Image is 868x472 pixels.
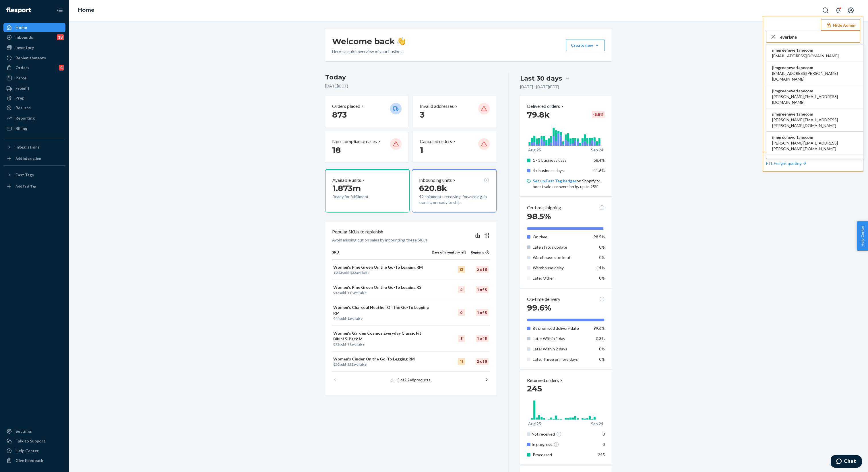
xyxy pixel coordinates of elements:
[476,358,489,365] div: 2 of 5
[520,84,559,90] p: [DATE] - [DATE] ( EDT )
[3,84,65,93] a: Freight
[3,456,65,465] button: Give Feedback
[831,455,862,469] iframe: Opens a widget where you can chat to one of our agents
[347,316,349,321] span: 1
[15,126,27,131] div: Billing
[333,342,339,346] span: 893
[3,154,65,163] a: Add Integration
[333,362,339,366] span: 850
[325,83,497,89] p: [DATE] ( EDT )
[420,103,454,110] p: Invalid addresses
[466,250,490,255] div: Regions
[3,103,65,112] a: Returns
[458,335,465,342] div: 3
[845,5,857,16] button: Open account menu
[350,270,356,275] span: 533
[332,237,428,243] p: Avoid missing out on sales by inbounding these SKUs
[527,110,550,120] span: 79.8k
[57,34,64,40] div: 18
[533,244,589,250] p: Late status update
[15,105,31,111] div: Returns
[3,53,65,63] a: Replenishments
[599,346,605,351] span: 0%
[15,55,46,61] div: Replenishments
[333,316,431,321] p: sold · available
[347,362,353,366] span: 322
[15,34,33,40] div: Inbounds
[772,134,858,140] span: jimgreeneverlanecom
[333,305,431,316] p: Women's Charcoal Heather On the Go-To Legging RM
[458,286,465,293] div: 4
[594,168,605,173] span: 41.6%
[391,377,431,383] p: 1 – 5 of products
[15,448,39,454] div: Help Center
[332,183,361,193] span: 1.873m
[15,184,36,189] div: Add Fast Tag
[332,145,341,155] span: 18
[332,110,347,120] span: 873
[527,204,561,211] p: On-time shipping
[599,357,605,362] span: 0%
[15,95,24,101] div: Prep
[476,335,489,342] div: 1 of 5
[325,73,497,82] h3: Today
[432,250,466,260] th: Days of inventory left
[772,94,858,105] span: [PERSON_NAME][EMAIL_ADDRESS][DOMAIN_NAME]
[332,49,405,54] p: Here’s a quick overview of your business
[3,124,65,133] a: Billing
[15,438,45,444] div: Talk to Support
[420,110,425,120] span: 3
[602,442,605,447] span: 0
[3,63,65,72] a: Orders4
[3,427,65,436] a: Settings
[333,290,431,295] p: sold · available
[333,356,431,362] p: Women's Cinder On the Go-To Legging RM
[3,436,65,446] button: Talk to Support
[3,23,65,32] a: Home
[413,131,496,162] button: Canceled orders 1
[772,47,839,53] span: jimgreeneverlanecom
[419,177,452,184] p: Inbounding units
[533,255,589,260] p: Warehouse stockout
[15,25,27,30] div: Home
[527,296,560,303] p: On-time delivery
[527,303,551,313] span: 99.6%
[332,194,385,200] p: Ready for fulfillment
[566,40,605,51] button: Create new
[333,362,431,367] p: sold · available
[332,138,377,145] p: Non-compliance cases
[3,73,65,83] a: Parcel
[3,43,65,52] a: Inventory
[15,428,32,434] div: Settings
[594,326,605,331] span: 99.6%
[3,33,65,42] a: Inbounds18
[325,131,408,162] button: Non-compliance cases 18
[420,138,452,145] p: Canceled orders
[857,221,868,251] button: Help Center
[476,286,489,293] div: 1 of 5
[533,346,589,352] p: Late: Within 2 days
[332,103,360,110] p: Orders placed
[419,183,447,193] span: 620.8k
[533,356,589,362] p: Late: Three or more days
[15,65,29,71] div: Orders
[820,5,831,16] button: Open Search Box
[533,275,589,281] p: Late: Other
[347,290,353,295] span: 112
[333,330,431,342] p: Women's Garden Cosmos Everyday Classic Fit Bikini 5-Pack M
[332,36,405,46] h1: Welcome back
[404,377,414,382] span: 2,248
[3,446,65,455] a: Help Center
[533,325,589,331] p: By promised delivery date
[458,358,465,365] div: 11
[772,117,858,128] span: [PERSON_NAME][EMAIL_ADDRESS][PERSON_NAME][DOMAIN_NAME]
[533,168,589,173] p: 4+ business days
[594,234,605,239] span: 98.5%
[54,5,65,16] button: Close Navigation
[533,336,589,342] p: Late: Within 1 day
[527,384,542,393] span: 245
[15,156,41,161] div: Add Integration
[532,442,590,447] div: In progress
[332,250,432,260] th: SKU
